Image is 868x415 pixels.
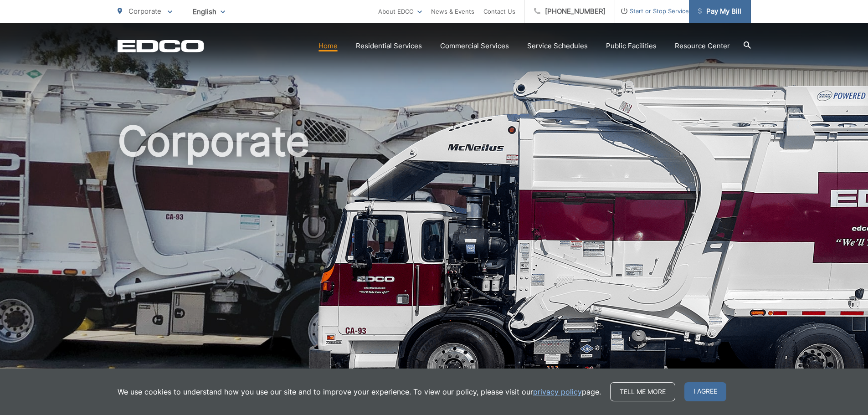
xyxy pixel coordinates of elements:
a: Residential Services [356,41,422,51]
span: English [186,4,232,20]
a: Public Facilities [606,41,657,51]
a: Resource Center [675,41,730,51]
span: Pay My Bill [698,6,741,17]
a: Contact Us [483,6,515,17]
span: Corporate [128,7,161,15]
a: Home [318,41,338,51]
p: We use cookies to understand how you use our site and to improve your experience. To view our pol... [118,386,601,397]
span: I agree [684,382,726,401]
a: Commercial Services [440,41,509,51]
a: EDCD logo. Return to the homepage. [118,40,204,52]
a: Service Schedules [527,41,588,51]
a: Tell me more [610,382,675,401]
h1: Corporate [118,118,751,407]
a: privacy policy [533,386,582,397]
a: About EDCO [378,6,422,17]
a: News & Events [431,6,474,17]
